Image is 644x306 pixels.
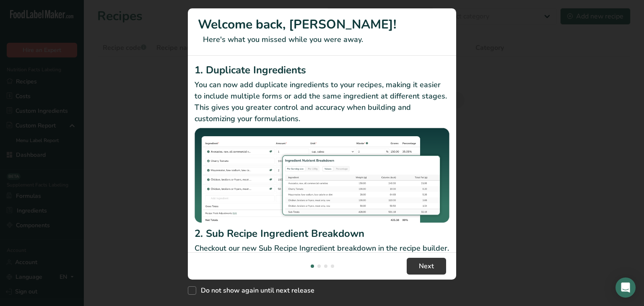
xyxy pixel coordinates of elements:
[615,277,636,298] div: Open Intercom Messenger
[419,261,434,271] span: Next
[195,62,449,78] h2: 1. Duplicate Ingredients
[198,15,446,34] h1: Welcome back, [PERSON_NAME]!
[407,258,446,275] button: Next
[196,286,314,295] span: Do not show again until next release
[195,226,449,241] h2: 2. Sub Recipe Ingredient Breakdown
[195,128,449,223] img: Duplicate Ingredients
[195,79,449,124] p: You can now add duplicate ingredients to your recipes, making it easier to include multiple forms...
[195,243,449,277] p: Checkout our new Sub Recipe Ingredient breakdown in the recipe builder. You can now see your Reci...
[198,34,446,45] p: Here's what you missed while you were away.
